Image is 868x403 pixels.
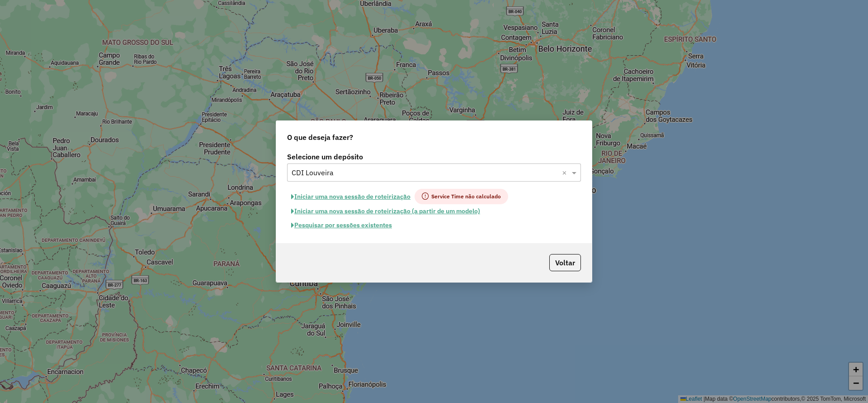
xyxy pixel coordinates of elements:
button: Iniciar uma nova sessão de roteirização [287,189,415,204]
span: O que deseja fazer? [287,132,353,143]
span: Service Time não calculado [415,189,508,204]
button: Voltar [549,254,581,271]
button: Pesquisar por sessões existentes [287,218,396,232]
span: Clear all [562,167,570,178]
button: Iniciar uma nova sessão de roteirização (a partir de um modelo) [287,204,484,218]
label: Selecione um depósito [287,151,581,162]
